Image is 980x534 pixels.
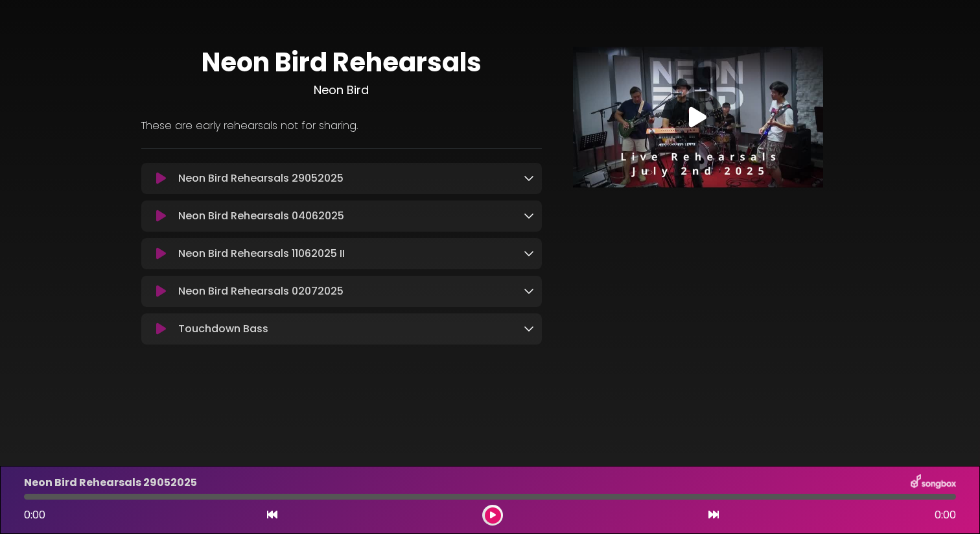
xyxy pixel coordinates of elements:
p: These are early rehearsals not for sharing. [141,118,542,134]
h1: Neon Bird Rehearsals [141,47,542,78]
p: Neon Bird Rehearsals 02072025 [178,284,344,299]
h3: Neon Bird [141,83,542,97]
p: Neon Bird Rehearsals 04062025 [178,208,344,224]
img: Video Thumbnail [573,47,823,188]
p: Neon Bird Rehearsals 11062025 II [178,246,345,261]
p: Neon Bird Rehearsals 29052025 [178,171,344,186]
p: Touchdown Bass [178,321,268,337]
